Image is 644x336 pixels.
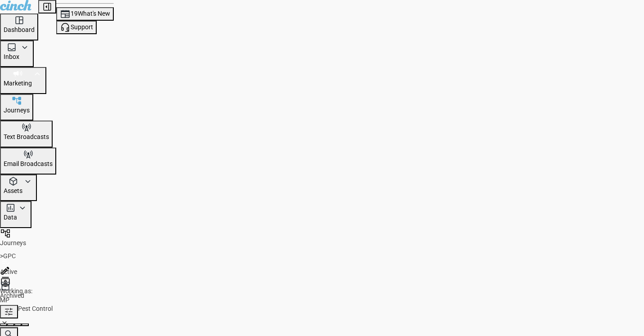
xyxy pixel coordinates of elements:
[4,106,30,115] p: Journeys
[4,187,22,196] p: Assets
[4,160,53,169] p: Email Broadcasts
[4,79,32,88] p: Marketing
[56,7,114,21] button: 19What's New
[4,133,49,142] p: Text Broadcasts
[4,26,35,35] p: Dashboard
[78,10,110,17] span: What's New
[56,21,97,34] button: Support
[71,10,78,17] span: 19
[4,213,17,222] p: Data
[71,23,93,31] span: Support
[4,53,19,62] p: Inbox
